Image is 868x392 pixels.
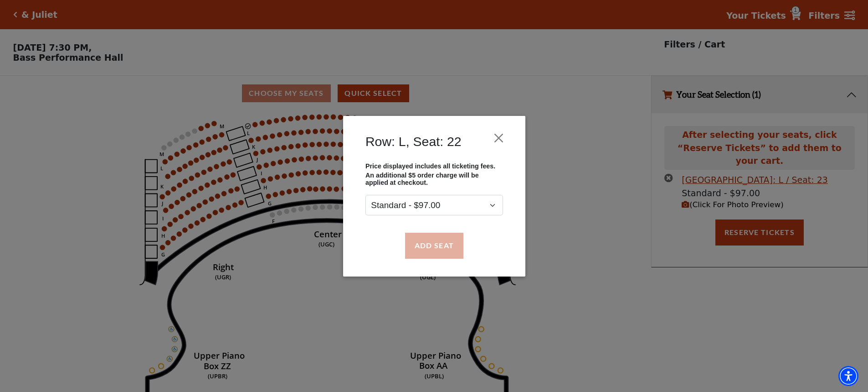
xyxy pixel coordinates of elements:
[365,172,503,186] p: An additional $5 order charge will be applied at checkout.
[838,366,858,386] div: Accessibility Menu
[365,162,503,169] p: Price displayed includes all ticketing fees.
[490,129,507,146] button: Close
[365,134,462,149] h4: Row: L, Seat: 22
[405,233,463,258] button: Add Seat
